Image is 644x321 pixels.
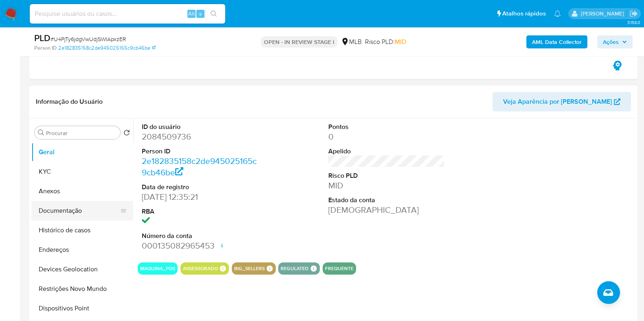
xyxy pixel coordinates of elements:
button: Veja Aparência por [PERSON_NAME] [492,92,631,111]
dt: Apelido [328,147,445,156]
a: Notificações [554,10,561,17]
button: Histórico de casos [31,221,133,240]
button: Procurar [38,129,44,136]
dt: Número da conta [142,231,258,240]
b: PLD [34,31,51,44]
p: OPEN - IN REVIEW STAGE I [261,36,338,48]
button: AML Data Collector [526,35,587,48]
dt: Pontos [328,122,445,131]
span: MID [395,37,406,46]
button: search-icon [205,8,222,20]
span: Ações [603,35,619,48]
dt: Risco PLD [328,171,445,180]
dd: 0 [328,131,445,142]
dt: RBA [142,207,258,216]
a: 2e182835158c2de945025165c9cb46be [58,44,156,52]
input: Procurar [46,129,117,137]
button: Endereços [31,240,133,260]
button: Ações [597,35,633,48]
button: Devices Geolocation [31,260,133,279]
button: Restrições Novo Mundo [31,279,133,299]
span: 3.158.0 [627,19,640,26]
button: Documentação [31,201,127,221]
a: Sair [629,9,638,18]
dd: [DATE] 12:35:21 [142,191,258,203]
b: Person ID [34,44,57,52]
dt: ID do usuário [142,122,258,131]
dd: 000135082965453 [142,240,258,251]
button: KYC [31,162,133,181]
dt: Person ID [142,147,258,156]
span: Veja Aparência por [PERSON_NAME] [503,92,612,111]
h1: Informação do Usuário [36,98,103,106]
button: Anexos [31,181,133,201]
p: jhonata.costa@mercadolivre.com [580,10,626,17]
dd: MID [328,180,445,191]
span: Risco PLD: [365,37,406,46]
button: Geral [31,142,133,162]
input: Pesquise usuários ou casos... [30,9,225,19]
span: # U4PjTy6jdgVwUdjSWIApxzER [51,35,126,43]
button: Retornar ao pedido padrão [123,129,130,138]
span: Atalhos rápidos [502,9,546,18]
div: MLB [341,37,362,46]
a: 2e182835158c2de945025165c9cb46be [142,155,257,178]
span: s [199,10,202,17]
dd: [DEMOGRAPHIC_DATA] [328,204,445,216]
dd: 2084509736 [142,131,258,142]
button: Dispositivos Point [31,299,133,318]
b: AML Data Collector [532,35,582,48]
span: Alt [188,10,195,17]
dt: Estado da conta [328,196,445,205]
dt: Data de registro [142,183,258,192]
